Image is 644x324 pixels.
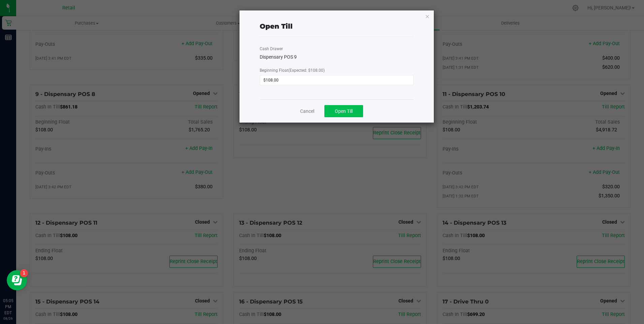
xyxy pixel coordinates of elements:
button: Open Till [324,105,363,117]
span: Beginning Float [260,68,325,73]
span: (Expected: $108.00) [288,68,325,73]
iframe: Resource center [7,270,27,290]
div: Open Till [260,21,293,31]
a: Cancel [300,108,314,115]
label: Cash Drawer [260,46,283,52]
span: Open Till [335,108,353,114]
div: Dispensary POS 9 [260,54,413,61]
iframe: Resource center unread badge [20,269,28,277]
